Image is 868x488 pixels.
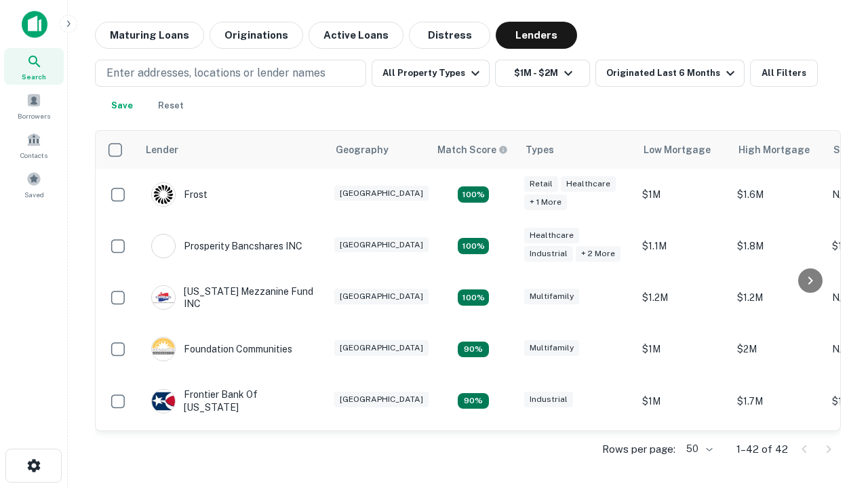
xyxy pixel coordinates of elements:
img: picture [152,338,175,361]
div: Healthcare [561,176,616,192]
div: Matching Properties: 4, hasApolloMatch: undefined [458,393,489,409]
div: Healthcare [524,228,579,243]
th: Capitalize uses an advanced AI algorithm to match your search with the best lender. The match sco... [429,131,517,169]
div: [US_STATE] Mezzanine Fund INC [151,285,314,310]
div: + 2 more [576,246,620,262]
img: capitalize-icon.png [22,11,47,38]
div: Frost [151,182,208,207]
span: Search [22,71,46,82]
div: Geography [336,142,389,158]
div: Low Mortgage [644,142,711,158]
p: Rows per page: [602,441,675,457]
p: 1–42 of 42 [736,441,788,457]
button: Lenders [496,22,577,49]
button: Reset [149,92,193,119]
th: High Mortgage [730,131,825,169]
td: $1.4M [635,427,730,479]
div: + 1 more [524,195,567,210]
div: High Mortgage [738,142,810,158]
div: Matching Properties: 4, hasApolloMatch: undefined [458,342,489,358]
button: Save your search to get updates of matches that match your search criteria. [100,92,144,119]
div: Industrial [524,392,573,407]
th: Geography [328,131,429,169]
td: $1.8M [730,220,825,272]
a: Search [4,48,64,85]
div: [GEOGRAPHIC_DATA] [334,237,429,253]
td: $1.7M [730,375,825,426]
div: Foundation Communities [151,337,292,361]
div: Retail [524,176,558,192]
td: $2M [730,323,825,375]
span: Borrowers [18,110,50,121]
div: [GEOGRAPHIC_DATA] [334,340,429,356]
div: Capitalize uses an advanced AI algorithm to match your search with the best lender. The match sco... [437,142,508,157]
div: [GEOGRAPHIC_DATA] [334,289,429,304]
div: Matching Properties: 5, hasApolloMatch: undefined [458,186,489,203]
a: Contacts [4,127,64,163]
div: Matching Properties: 5, hasApolloMatch: undefined [458,289,489,306]
td: $1.1M [635,220,730,272]
img: picture [152,235,175,258]
div: 50 [681,439,715,459]
button: Active Loans [309,22,403,49]
div: Industrial [524,246,573,262]
button: Distress [409,22,490,49]
img: picture [152,183,175,206]
div: Multifamily [524,289,579,304]
td: $1.4M [730,427,825,479]
td: $1M [635,323,730,375]
td: $1.2M [730,272,825,323]
div: [GEOGRAPHIC_DATA] [334,186,429,201]
div: Prosperity Bancshares INC [151,234,302,258]
div: Multifamily [524,340,579,356]
button: All Property Types [372,60,490,87]
a: Saved [4,166,64,203]
th: Low Mortgage [635,131,730,169]
button: Enter addresses, locations or lender names [95,60,366,87]
button: Maturing Loans [95,22,204,49]
button: All Filters [750,60,818,87]
td: $1.6M [730,169,825,220]
th: Types [517,131,635,169]
iframe: Chat Widget [800,380,868,445]
div: Types [526,142,554,158]
h6: Match Score [437,142,505,157]
span: Contacts [20,150,47,161]
button: $1M - $2M [495,60,590,87]
p: Enter addresses, locations or lender names [106,65,325,81]
img: picture [152,390,175,413]
div: Frontier Bank Of [US_STATE] [151,388,314,413]
td: $1M [635,169,730,220]
button: Originated Last 6 Months [595,60,745,87]
div: Originated Last 6 Months [606,65,738,81]
img: picture [152,286,175,309]
a: Borrowers [4,87,64,124]
td: $1M [635,375,730,426]
div: [GEOGRAPHIC_DATA] [334,392,429,407]
div: Lender [146,142,178,158]
td: $1.2M [635,272,730,323]
div: Matching Properties: 8, hasApolloMatch: undefined [458,238,489,254]
th: Lender [138,131,328,169]
button: Originations [210,22,303,49]
span: Saved [24,189,44,200]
